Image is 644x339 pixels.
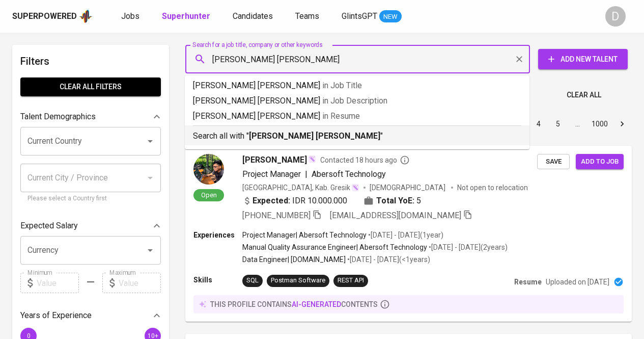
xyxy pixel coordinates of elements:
span: | [305,168,307,180]
img: cbf68c834ad9c1cf56d98e236c122c67.jpg [193,154,224,185]
p: • [DATE] - [DATE] ( 1 year ) [367,230,443,240]
span: Add to job [581,156,619,168]
button: Go to page 1000 [589,116,611,132]
span: Teams [295,11,319,21]
a: Jobs [121,10,142,23]
span: [PERSON_NAME] [242,154,307,166]
div: IDR 10.000.000 [242,195,347,207]
div: Years of Experience [20,305,161,326]
span: Save [542,156,565,168]
span: GlintsGPT [342,11,377,21]
button: Save [537,154,570,170]
button: Clear [512,52,526,66]
span: 5 [416,195,421,207]
p: Talent Demographics [20,111,96,123]
nav: pagination navigation [452,116,632,132]
a: Superpoweredapp logo [12,9,93,24]
span: AI-generated [292,300,341,308]
span: Open [197,191,221,199]
div: Superpowered [12,11,77,22]
img: magic_wand.svg [308,155,316,163]
img: magic_wand.svg [351,184,359,192]
b: Total YoE: [376,195,414,207]
b: Superhunter [162,11,210,21]
p: Years of Experience [20,309,92,322]
span: Contacted 18 hours ago [320,155,410,165]
div: D [605,6,626,27]
span: Clear All filters [29,81,153,93]
input: Value [119,273,161,293]
span: [PHONE_NUMBER] [242,211,311,220]
button: Clear All filters [20,77,161,96]
p: [PERSON_NAME] [PERSON_NAME] [193,95,521,107]
span: Project Manager [242,169,301,179]
p: Experiences [193,230,242,240]
a: Open[PERSON_NAME]Contacted 18 hours agoProject Manager|Abersoft Technology[GEOGRAPHIC_DATA], Kab.... [185,146,632,322]
h6: Filters [20,53,161,69]
span: Add New Talent [546,53,620,66]
span: NEW [379,12,402,22]
span: in Job Title [322,81,362,90]
button: Add to job [576,154,624,170]
p: • [DATE] - [DATE] ( <1 years ) [346,254,430,265]
span: Jobs [121,11,139,21]
div: Talent Demographics [20,107,161,127]
div: Expected Salary [20,216,161,236]
p: • [DATE] - [DATE] ( 2 years ) [427,242,508,252]
p: [PERSON_NAME] [PERSON_NAME] [193,110,521,122]
a: Candidates [233,10,275,23]
p: Uploaded on [DATE] [546,277,609,287]
a: Teams [295,10,321,23]
button: Clear All [563,86,605,105]
a: GlintsGPT NEW [342,10,402,23]
p: Not open to relocation [457,182,528,193]
p: Please select a Country first [27,194,154,204]
div: Postman Software [271,276,325,285]
b: [PERSON_NAME] [PERSON_NAME] [249,131,380,141]
button: Open [143,134,157,148]
p: [PERSON_NAME] [PERSON_NAME] [193,80,521,92]
span: Abersoft Technology [312,169,386,179]
span: Candidates [233,11,273,21]
p: Search all with " " [193,130,521,142]
span: [EMAIL_ADDRESS][DOMAIN_NAME] [330,211,461,220]
p: Resume [514,277,542,287]
span: [DEMOGRAPHIC_DATA] [370,182,447,193]
p: Data Engineer | [DOMAIN_NAME] [242,254,346,265]
button: Go to next page [614,116,630,132]
p: Skills [193,275,242,285]
div: … [569,119,585,129]
button: Open [143,243,157,257]
p: Project Manager | Abersoft Technology [242,230,367,240]
div: SQL [246,276,259,285]
button: Go to page 5 [550,116,566,132]
button: Add New Talent [538,49,628,69]
p: Expected Salary [20,220,78,232]
span: in Job Description [322,96,387,106]
p: this profile contains contents [210,299,378,309]
p: Manual Quality Assurance Engineer | Abersoft Technology [242,242,427,252]
span: in Resume [322,111,360,121]
div: REST API [338,276,364,285]
svg: By Batam recruiter [400,155,410,165]
input: Value [37,273,79,293]
a: Superhunter [162,10,212,23]
img: app logo [79,9,93,24]
span: Clear All [567,89,601,101]
b: Expected: [253,195,290,207]
button: Go to page 4 [530,116,547,132]
div: [GEOGRAPHIC_DATA], Kab. Gresik [242,182,359,193]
